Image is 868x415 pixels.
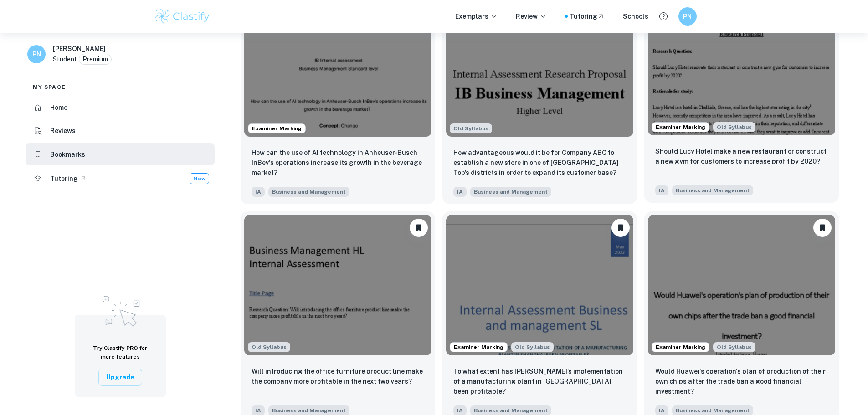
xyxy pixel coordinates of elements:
h6: Bookmarks [50,149,85,159]
a: Home [26,97,215,118]
p: Premium [82,54,108,64]
a: Reviews [26,120,215,142]
h6: Try Clastify for more features [86,344,155,361]
p: Student [53,54,77,64]
div: Starting from the May 2024 session, the Business IA requirements have changed. It's OK to refer t... [248,342,290,352]
a: Tutoring [570,11,605,21]
button: Help and Feedback [656,9,671,24]
button: Unbookmark [611,219,630,237]
div: Starting from the May 2024 session, the Business IA requirements have changed. It's OK to refer t... [450,123,492,133]
h6: PN [31,49,42,59]
img: Upgrade to Pro [98,290,143,329]
span: Business and Management [470,187,551,197]
span: Old Syllabus [248,342,290,352]
div: Starting from the May 2024 session, the Business IA requirements have changed. It's OK to refer t... [713,122,755,132]
span: Old Syllabus [713,342,755,352]
div: Starting from the May 2024 session, the Business IA requirements have changed. It's OK to refer t... [713,342,755,352]
h6: Tutoring [50,174,78,184]
button: PN [678,7,697,26]
span: Examiner Marking [248,124,305,133]
h6: PN [682,11,693,21]
span: Old Syllabus [713,122,755,132]
span: Examiner Marking [450,343,507,351]
span: Business and Management [268,187,349,197]
span: New [190,174,209,183]
span: My space [33,83,66,91]
span: Examiner Marking [652,123,709,131]
p: How can the use of AI technology in Anheuser-Busch InBev's operations increase its growth in the ... [252,148,424,178]
a: Bookmarks [26,143,215,165]
button: Unbookmark [410,219,428,237]
span: IA [655,185,668,195]
span: Business and Management [672,185,753,195]
p: Should Lucy Hotel make a new restaurant or construct a new gym for customers to increase profit b... [655,146,828,166]
p: Will introducing the office furniture product line make the company more profitable in the next t... [252,366,424,386]
span: PRO [126,345,138,351]
span: IA [252,187,265,197]
span: IA [453,187,467,197]
h6: [PERSON_NAME] [53,44,106,54]
h6: Home [50,102,67,113]
p: How advantageous would it be for Company ABC to establish a new store in one of Lima Top’s distri... [453,148,626,178]
a: TutoringNew [26,167,215,190]
img: Clastify logo [154,7,211,26]
p: Review [516,11,547,21]
button: Upgrade [98,369,142,386]
span: Old Syllabus [511,342,554,352]
a: Schools [623,11,648,21]
span: Examiner Marking [652,343,709,351]
p: Exemplars [455,11,498,21]
button: Unbookmark [813,219,832,237]
span: Old Syllabus [450,123,492,133]
div: Starting from the May 2024 session, the Business IA requirements have changed. It's OK to refer t... [511,342,554,352]
h6: Reviews [50,126,76,136]
img: Business and Management IA example thumbnail: Would Huawei's operation's plan of produ [648,215,835,355]
p: To what extent has Tesla’s implementation of a manufacturing plant in shanghai been profitable? [453,366,626,396]
p: Would Huawei's operation's plan of production of their own chips after the trade ban a good finan... [655,366,828,396]
img: Business and Management IA example thumbnail: To what extent has Tesla’s implementatio [446,215,633,355]
img: Business and Management IA example thumbnail: Will introducing the office furniture pr [244,215,431,355]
